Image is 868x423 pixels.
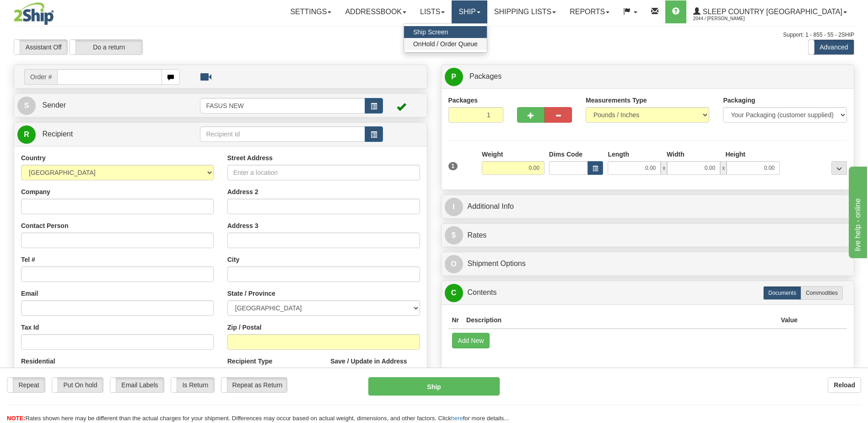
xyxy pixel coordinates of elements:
[227,357,273,366] label: Recipient Type
[404,26,487,38] a: Ship Screen
[21,289,38,298] label: Email
[445,197,851,216] a: IAdditional Info
[686,0,854,23] a: Sleep Country [GEOGRAPHIC_DATA] 2044 / [PERSON_NAME]
[725,150,745,159] label: Height
[21,221,68,230] label: Contact Person
[847,165,867,258] iframe: chat widget
[445,255,851,273] a: OShipment Options
[445,198,463,216] span: I
[413,0,452,23] a: Lists
[482,150,503,159] label: Weight
[21,323,39,332] label: Tax Id
[448,96,478,105] label: Packages
[452,0,487,23] a: Ship
[171,378,214,392] label: Is Return
[227,153,273,163] label: Street Address
[227,255,239,264] label: City
[21,187,50,196] label: Company
[17,125,36,144] span: R
[445,226,463,244] span: $
[42,130,73,138] span: Recipient
[338,0,413,23] a: Addressbook
[221,378,287,392] label: Repeat as Return
[14,2,54,25] img: logo2044.jpg
[445,67,851,86] a: P Packages
[52,378,103,392] label: Put On hold
[763,286,801,300] label: Documents
[445,255,463,273] span: O
[834,381,855,389] b: Reload
[227,187,259,196] label: Address 2
[809,40,854,54] label: Advanced
[7,378,45,392] label: Repeat
[469,72,501,80] span: Packages
[404,38,487,50] a: OnHold / Order Queue
[563,0,616,23] a: Reports
[487,0,563,23] a: Shipping lists
[227,165,420,180] input: Enter a location
[283,0,338,23] a: Settings
[14,31,854,39] div: Support: 1 - 855 - 55 - 2SHIP
[445,284,463,302] span: C
[200,126,365,142] input: Recipient Id
[661,161,667,175] span: x
[17,96,200,115] a: S Sender
[828,377,861,393] button: Reload
[586,96,647,105] label: Measurements Type
[701,8,842,16] span: Sleep Country [GEOGRAPHIC_DATA]
[720,161,727,175] span: x
[549,150,582,159] label: Dims Code
[463,312,777,329] th: Description
[723,96,755,105] label: Packaging
[17,97,36,115] span: S
[667,150,685,159] label: Width
[227,323,262,332] label: Zip / Postal
[21,357,55,366] label: Residential
[7,415,25,422] span: NOTE:
[21,153,46,163] label: Country
[70,40,142,54] label: Do a return
[368,377,499,396] button: Ship
[24,69,57,85] span: Order #
[448,312,463,329] th: Nr
[17,125,180,144] a: R Recipient
[608,150,629,159] label: Length
[452,333,490,348] button: Add New
[448,162,458,170] span: 1
[200,98,365,114] input: Sender Id
[413,40,478,48] span: OnHold / Order Queue
[42,101,66,109] span: Sender
[693,14,762,23] span: 2044 / [PERSON_NAME]
[413,28,448,36] span: Ship Screen
[445,226,851,245] a: $Rates
[801,286,843,300] label: Commodities
[7,5,85,16] div: live help - online
[330,357,420,375] label: Save / Update in Address Book
[451,415,463,422] a: here
[445,68,463,86] span: P
[14,40,67,54] label: Assistant Off
[110,378,164,392] label: Email Labels
[831,161,847,175] div: ...
[227,221,259,230] label: Address 3
[21,255,35,264] label: Tel #
[777,312,801,329] th: Value
[445,283,851,302] a: CContents
[227,289,275,298] label: State / Province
